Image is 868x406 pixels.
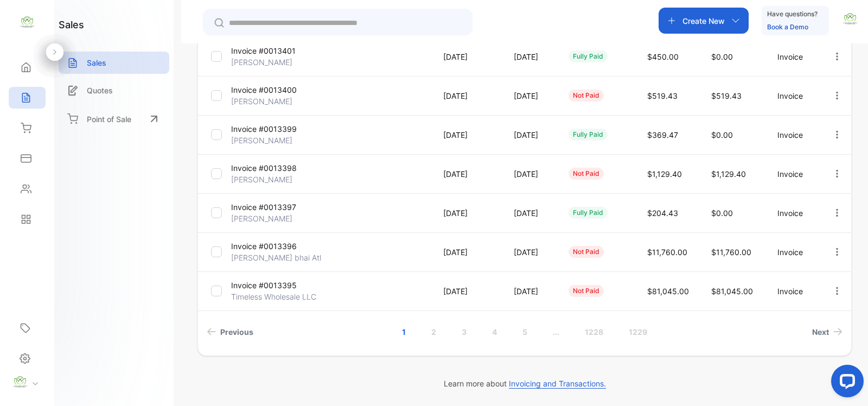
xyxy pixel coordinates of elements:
[514,286,546,297] p: [DATE]
[443,286,492,297] p: [DATE]
[812,326,829,338] span: Next
[842,11,858,27] img: avatar
[443,246,492,258] p: [DATE]
[569,168,604,180] div: not paid
[514,207,546,219] p: [DATE]
[711,169,746,179] span: $1,129.40
[231,213,297,224] p: [PERSON_NAME]
[231,84,297,96] p: Invoice #0013400
[514,168,546,180] p: [DATE]
[59,79,169,101] a: Quotes
[711,91,742,100] span: $519.43
[842,8,858,34] button: avatar
[711,52,733,61] span: $0.00
[443,129,492,141] p: [DATE]
[449,322,480,342] a: Page 3
[443,207,492,219] p: [DATE]
[569,129,608,141] div: fully paid
[777,51,809,62] p: Invoice
[767,23,808,31] a: Book a Demo
[822,360,868,406] iframe: LiveChat chat widget
[616,322,660,342] a: Page 1229
[509,322,540,342] a: Page 5
[647,208,678,218] span: $204.43
[569,207,608,219] div: fully paid
[647,169,682,179] span: $1,129.40
[514,51,546,62] p: [DATE]
[647,248,687,257] span: $11,760.00
[443,90,492,101] p: [DATE]
[569,246,604,258] div: not paid
[647,287,689,296] span: $81,045.00
[569,90,604,101] div: not paid
[514,90,546,101] p: [DATE]
[220,326,253,338] span: Previous
[231,123,297,135] p: Invoice #0013399
[231,135,297,146] p: [PERSON_NAME]
[711,248,751,257] span: $11,760.00
[231,56,297,68] p: [PERSON_NAME]
[509,379,606,389] span: Invoicing and Transactions.
[647,52,679,61] span: $450.00
[59,107,169,131] a: Point of Sale
[569,285,604,297] div: not paid
[711,287,753,296] span: $81,045.00
[711,130,733,139] span: $0.00
[777,90,809,101] p: Invoice
[197,378,852,389] p: Learn more about
[767,9,818,20] p: Have questions?
[569,50,608,62] div: fully paid
[231,252,321,263] p: [PERSON_NAME] bhai Atl
[202,322,258,342] a: Previous page
[59,52,169,74] a: Sales
[231,240,297,252] p: Invoice #0013396
[540,322,572,342] a: Jump forward
[711,208,733,218] span: $0.00
[19,14,35,30] img: logo
[777,286,809,297] p: Invoice
[87,113,131,125] p: Point of Sale
[389,322,419,342] a: Page 1 is your current page
[572,322,616,342] a: Page 1228
[514,246,546,258] p: [DATE]
[682,15,725,27] p: Create New
[777,246,809,258] p: Invoice
[231,174,297,185] p: [PERSON_NAME]
[647,130,678,139] span: $369.47
[659,8,749,34] button: Create New
[808,322,847,342] a: Next page
[777,168,809,180] p: Invoice
[231,280,297,291] p: Invoice #0013395
[59,17,84,32] h1: sales
[231,291,316,302] p: Timeless Wholesale LLC
[231,96,297,107] p: [PERSON_NAME]
[443,51,492,62] p: [DATE]
[443,168,492,180] p: [DATE]
[777,207,809,219] p: Invoice
[231,45,297,56] p: Invoice #0013401
[231,162,297,174] p: Invoice #0013398
[87,85,113,96] p: Quotes
[777,129,809,141] p: Invoice
[479,322,510,342] a: Page 4
[231,201,297,213] p: Invoice #0013397
[87,57,106,68] p: Sales
[514,129,546,141] p: [DATE]
[198,322,851,342] ul: Pagination
[647,91,678,100] span: $519.43
[12,374,28,390] img: profile
[418,322,449,342] a: Page 2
